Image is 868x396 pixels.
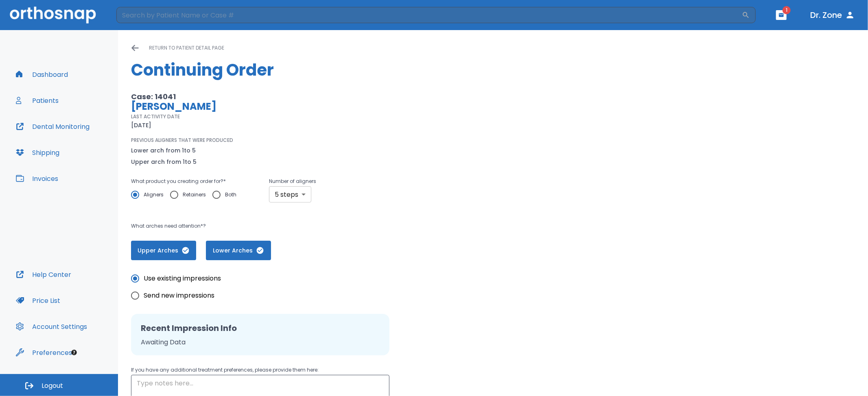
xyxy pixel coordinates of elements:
[116,7,742,23] input: Search by Patient Name or Case #
[11,143,64,162] button: Shipping
[225,190,236,200] span: Both
[141,337,380,347] p: Awaiting Data
[131,157,197,167] p: Upper arch from 1 to 5
[131,92,553,102] p: Case: 14041
[131,137,233,144] p: PREVIOUS ALIGNERS THAT WERE PRODUCED
[269,186,311,202] div: 5 steps
[11,117,94,136] button: Dental Monitoring
[214,246,263,255] span: Lower Arches
[144,274,221,283] span: Use existing impressions
[783,6,791,14] span: 1
[131,58,855,82] h1: Continuing Order
[206,241,271,260] button: Lower Arches
[42,381,63,390] span: Logout
[131,120,151,130] p: [DATE]
[131,146,197,155] p: Lower arch from 1 to 5
[11,317,92,336] button: Account Settings
[131,176,243,186] p: What product you creating order for? *
[807,8,858,22] button: Dr. Zone
[139,246,188,255] span: Upper Arches
[11,91,63,110] button: Patients
[11,291,65,310] button: Price List
[131,241,196,260] button: Upper Arches
[131,221,553,231] p: What arches need attention*?
[11,169,63,188] button: Invoices
[131,102,553,111] p: [PERSON_NAME]
[11,65,73,84] button: Dashboard
[131,113,180,120] p: LAST ACTIVITY DATE
[11,265,76,284] button: Help Center
[70,349,78,356] div: Tooltip anchor
[131,365,389,375] p: If you have any additional treatment preferences, please provide them here:
[10,7,96,23] img: Orthosnap
[141,322,380,334] h2: Recent Impression Info
[144,291,214,300] span: Send new impressions
[144,190,164,200] span: Aligners
[269,176,316,186] p: Number of aligners
[11,343,77,362] button: Preferences
[149,43,224,53] p: return to patient detail page
[183,190,206,200] span: Retainers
